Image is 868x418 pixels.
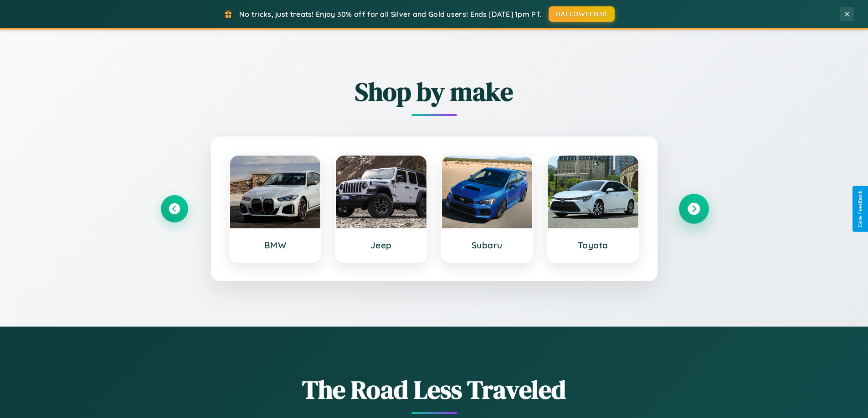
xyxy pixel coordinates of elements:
h3: BMW [239,240,312,251]
h1: The Road Less Traveled [161,372,708,407]
span: No tricks, just treats! Enjoy 30% off for all Silver and Gold users! Ends [DATE] 1pm PT. [239,10,542,19]
div: Give Feedback [857,191,863,227]
h3: Jeep [345,240,417,251]
button: HALLOWEEN30 [549,6,615,22]
h2: Shop by make [161,74,708,109]
h3: Toyota [557,240,629,251]
h3: Subaru [451,240,524,251]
